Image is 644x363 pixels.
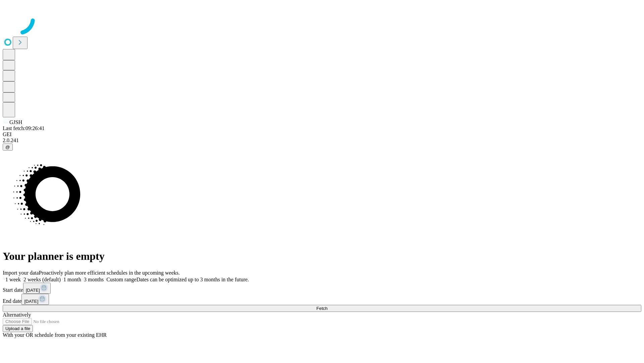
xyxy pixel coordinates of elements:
[316,306,327,311] span: Fetch
[3,144,13,151] button: @
[3,294,641,305] div: End date
[3,283,641,294] div: Start date
[106,277,136,282] span: Custom range
[5,277,21,282] span: 1 week
[84,277,104,282] span: 3 months
[3,131,641,137] div: GEI
[137,277,249,282] span: Dates can be optimized up to 3 months in the future.
[39,270,180,276] span: Proactively plan more efficient schedules in the upcoming weeks.
[3,137,641,144] div: 2.0.241
[3,305,641,312] button: Fetch
[3,325,33,332] button: Upload a file
[23,283,51,294] button: [DATE]
[63,277,81,282] span: 1 month
[26,288,40,293] span: [DATE]
[3,270,39,276] span: Import your data
[3,125,45,131] span: Last fetch: 09:26:41
[3,250,641,263] h1: Your planner is empty
[9,119,22,125] span: GJSH
[5,145,10,150] span: @
[21,294,49,305] button: [DATE]
[3,332,107,338] span: With your OR schedule from your existing EHR
[23,277,61,282] span: 2 weeks (default)
[24,299,38,304] span: [DATE]
[3,312,31,318] span: Alternatively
